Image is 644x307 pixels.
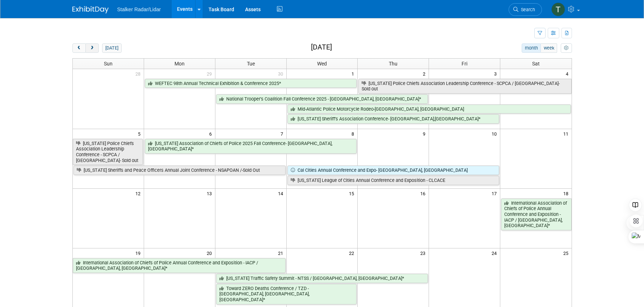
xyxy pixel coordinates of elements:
[317,61,327,67] span: Wed
[145,139,357,154] a: [US_STATE] Association of Chiefs of Police 2025 Fall Conference- [GEOGRAPHIC_DATA], [GEOGRAPHIC_D...
[135,248,144,257] span: 19
[277,248,286,257] span: 21
[422,129,429,138] span: 9
[462,61,467,67] span: Fri
[135,69,144,78] span: 28
[563,189,572,198] span: 18
[358,79,571,94] a: [US_STATE] Police Chiefs Association Leadership Conference - SCPCA / [GEOGRAPHIC_DATA]- Sold out
[564,46,569,51] i: Personalize Calendar
[491,189,500,198] span: 17
[209,129,215,138] span: 6
[351,69,357,78] span: 1
[551,3,565,16] img: tadas eikinas
[73,166,286,175] a: [US_STATE] Sheriffs and Peace Officers Annual Joint Conference - NSAPOAN /-Sold Out
[287,176,500,185] a: [US_STATE] League of Cities Annual Conference and Exposition - CLCACE
[389,61,397,67] span: Thu
[563,129,572,138] span: 11
[565,69,572,78] span: 4
[518,7,535,12] span: Search
[104,61,113,67] span: Sun
[501,199,571,231] a: International Association of Chiefs of Police Annual Conference and Exposition - IACP / [GEOGRAPH...
[491,248,500,257] span: 24
[277,189,286,198] span: 14
[216,274,428,283] a: [US_STATE] Traffic Safety Summit - NTSS / [GEOGRAPHIC_DATA], [GEOGRAPHIC_DATA]*
[145,79,357,88] a: WEFTEC 98th Annual Technical Exhibition & Conference 2025*
[561,43,572,53] button: myCustomButton
[72,43,86,53] button: prev
[206,189,215,198] span: 13
[85,43,99,53] button: next
[72,6,109,13] img: ExhibitDay
[493,69,500,78] span: 3
[73,139,143,165] a: [US_STATE] Police Chiefs Association Leadership Conference - SCPCA / [GEOGRAPHIC_DATA]- Sold out
[287,105,571,114] a: Mid-Atlantic Police Motorcycle Rodeo-[GEOGRAPHIC_DATA], [GEOGRAPHIC_DATA]
[137,129,144,138] span: 5
[420,189,429,198] span: 16
[491,129,500,138] span: 10
[277,69,286,78] span: 30
[351,129,357,138] span: 8
[420,248,429,257] span: 23
[135,189,144,198] span: 12
[216,94,428,104] a: National Trooper’s Coalition Fall Conference 2025 - [GEOGRAPHIC_DATA], [GEOGRAPHIC_DATA]*
[73,258,286,273] a: International Association of Chiefs of Police Annual Conference and Exposition - IACP / [GEOGRAPH...
[311,43,332,51] h2: [DATE]
[206,69,215,78] span: 29
[206,248,215,257] span: 20
[174,61,185,67] span: Mon
[522,43,541,53] button: month
[422,69,429,78] span: 2
[287,166,500,175] a: Cal Cities Annual Conference and Expo- [GEOGRAPHIC_DATA], [GEOGRAPHIC_DATA]
[216,284,357,304] a: Toward ZERO Deaths Conference / TZD - [GEOGRAPHIC_DATA], [GEOGRAPHIC_DATA], [GEOGRAPHIC_DATA]*
[280,129,286,138] span: 7
[540,43,557,53] button: week
[102,43,121,53] button: [DATE]
[348,248,357,257] span: 22
[287,114,500,124] a: [US_STATE] Sheriff’s Association Conference- [GEOGRAPHIC_DATA],[GEOGRAPHIC_DATA]*
[532,61,540,67] span: Sat
[509,3,542,16] a: Search
[117,7,161,12] span: Stalker Radar/Lidar
[563,248,572,257] span: 25
[247,61,255,67] span: Tue
[348,189,357,198] span: 15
